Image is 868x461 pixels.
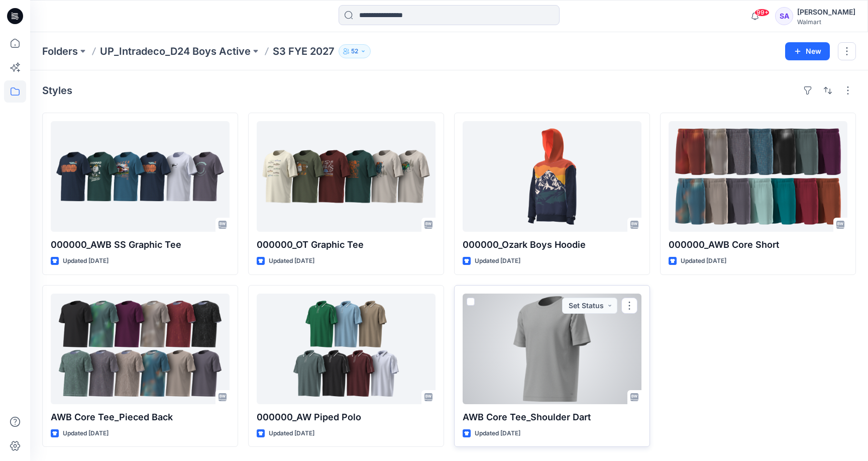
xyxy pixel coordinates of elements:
[269,428,314,439] p: Updated [DATE]
[51,238,230,252] p: 000000_AWB SS Graphic Tee
[351,46,358,57] p: 52
[63,428,108,439] p: Updated [DATE]
[785,42,830,60] button: New
[51,121,230,232] a: 000000_AWB SS Graphic Tee
[475,256,520,266] p: Updated [DATE]
[42,84,72,97] h4: Styles
[775,7,793,25] div: SA
[754,9,770,17] span: 99+
[42,44,78,58] a: Folders
[273,44,335,58] p: S3 FYE 2027
[339,44,371,58] button: 52
[797,6,855,18] div: [PERSON_NAME]
[475,428,520,439] p: Updated [DATE]
[463,121,641,232] a: 000000_Ozark Boys Hoodie
[257,294,436,404] a: 000000_AW Piped Polo
[681,256,726,266] p: Updated [DATE]
[669,238,847,252] p: 000000_AWB Core Short
[669,121,847,232] a: 000000_AWB Core Short
[463,410,641,424] p: AWB Core Tee_Shoulder Dart
[51,410,230,424] p: AWB Core Tee_Pieced Back
[100,44,251,58] a: UP_Intradeco_D24 Boys Active
[51,294,230,404] a: AWB Core Tee_Pieced Back
[257,410,436,424] p: 000000_AW Piped Polo
[797,18,855,26] div: Walmart
[63,256,108,266] p: Updated [DATE]
[463,294,641,404] a: AWB Core Tee_Shoulder Dart
[269,256,314,266] p: Updated [DATE]
[463,238,641,252] p: 000000_Ozark Boys Hoodie
[257,121,436,232] a: 000000_OT Graphic Tee
[257,238,436,252] p: 000000_OT Graphic Tee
